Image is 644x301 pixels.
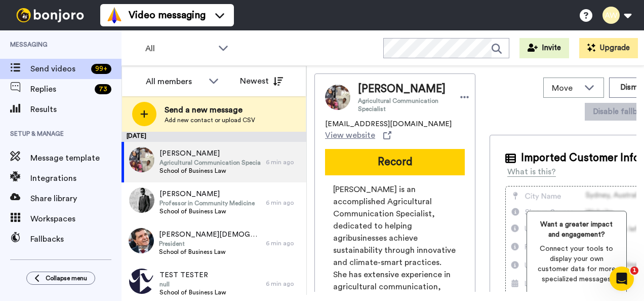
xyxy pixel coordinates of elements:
a: View website [325,129,391,141]
div: 99 + [91,64,111,74]
button: Upgrade [579,38,638,58]
span: Professor in Community Medicine [159,199,255,207]
span: Connect your tools to display your own customer data for more specialized messages [535,244,618,284]
button: Collapse menu [26,272,95,285]
span: Send a new message [165,104,255,116]
div: 73 [95,84,111,94]
span: 1 [630,267,638,275]
span: Replies [30,83,91,95]
span: null [159,280,226,288]
button: Invite [519,38,569,58]
div: What is this? [507,166,556,178]
div: 6 min ago [266,239,301,247]
span: TEST TESTER [159,270,226,280]
span: [PERSON_NAME] [159,189,255,199]
div: [DATE] [122,132,306,142]
span: Agricultural Communication Specialist [358,97,448,113]
span: Send videos [30,63,87,75]
img: Image of ESTHER-DANIELLA OWOEYE [325,85,350,110]
img: bj-logo-header-white.svg [12,8,88,22]
span: Add new contact or upload CSV [165,116,255,124]
span: Imported Customer Info [521,150,639,166]
span: View website [325,129,375,141]
span: All [145,43,213,55]
iframe: Intercom live chat [610,267,634,291]
div: 6 min ago [266,158,301,166]
span: Collapse menu [46,274,87,282]
span: Want a greater impact and engagement? [535,219,618,240]
img: 7a35afc7-7cb0-45b3-88bd-471741df7870.jpg [129,147,154,172]
span: [EMAIL_ADDRESS][DOMAIN_NAME] [325,119,452,129]
span: Fallbacks [30,233,122,245]
span: Agricultural Communication Specialist [159,159,261,167]
img: c44bed10-86e3-41e3-aa17-d5d340afb3dd.png [129,269,154,294]
span: Message template [30,152,122,164]
span: [PERSON_NAME] [159,148,261,159]
span: Results [30,103,122,116]
span: [PERSON_NAME] [358,82,448,97]
span: School of Business Law [159,288,226,296]
div: 6 min ago [266,199,301,207]
span: School of Business Law [159,248,261,256]
button: Record [325,149,465,175]
span: Workspaces [30,213,122,225]
span: School of Business Law [159,207,255,215]
img: vm-color.svg [106,7,123,23]
div: 6 min ago [266,280,301,288]
div: All members [146,76,204,88]
span: Move [552,82,579,94]
span: Share library [30,193,122,205]
span: School of Business Law [159,167,261,175]
span: President [159,240,261,248]
button: Newest [232,71,291,91]
img: 5d464782-9202-4296-beff-2f2b94ceb063.jpg [129,187,154,213]
span: [PERSON_NAME][DEMOGRAPHIC_DATA] [159,230,261,240]
span: Video messaging [129,8,206,22]
img: 6bbf11f5-0d64-4a25-9905-b91c5aa1d240.jpg [129,228,154,253]
span: Integrations [30,172,122,184]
